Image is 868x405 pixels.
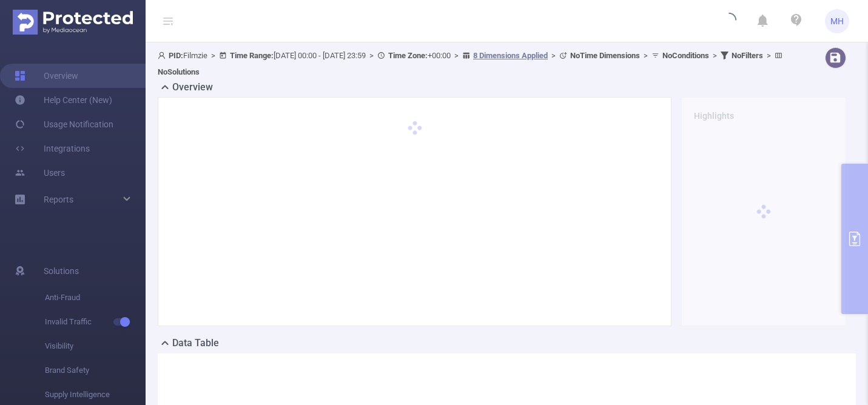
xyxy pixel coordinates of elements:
a: Overview [15,64,78,88]
b: Time Range: [230,51,274,60]
span: Visibility [45,334,146,358]
span: Filmzie [DATE] 00:00 - [DATE] 23:59 +00:00 [158,51,786,76]
b: No Conditions [662,51,709,60]
span: Solutions [44,259,79,283]
span: > [207,51,219,60]
span: Anti-Fraud [45,286,146,310]
b: No Time Dimensions [570,51,640,60]
u: 8 Dimensions Applied [473,51,548,60]
i: icon: loading [722,13,736,30]
span: > [709,51,721,60]
b: Time Zone: [388,51,428,60]
h2: Overview [172,80,213,95]
span: Brand Safety [45,358,146,383]
span: > [366,51,377,60]
span: Invalid Traffic [45,310,146,334]
span: > [763,51,775,60]
a: Usage Notification [15,112,113,136]
span: > [640,51,651,60]
img: Protected Media [13,10,133,35]
a: Reports [44,187,73,212]
i: icon: user [158,52,169,59]
a: Help Center (New) [15,88,112,112]
b: PID: [169,51,183,60]
span: > [451,51,462,60]
span: > [548,51,559,60]
b: No Filters [732,51,763,60]
a: Users [15,161,65,185]
a: Integrations [15,136,90,161]
b: No Solutions [158,67,200,76]
span: MH [830,9,844,33]
h2: Data Table [172,336,219,350]
span: Reports [44,195,73,204]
